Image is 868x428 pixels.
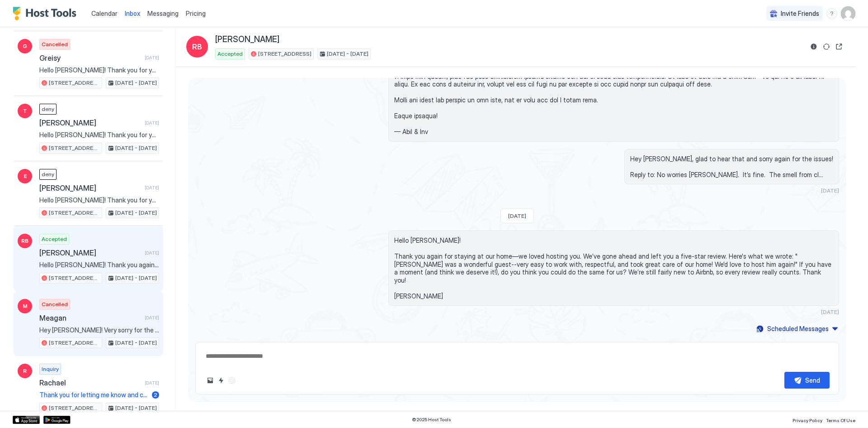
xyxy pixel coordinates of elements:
span: Hey [PERSON_NAME]! Very sorry for the slow response on this. Unfortunately these dates wouldn't w... [39,326,159,334]
span: [STREET_ADDRESS] [49,209,100,217]
span: [STREET_ADDRESS] [49,79,100,87]
span: Terms Of Use [826,418,855,423]
span: Rachael [39,378,141,387]
span: R [23,367,27,375]
span: [DATE] - [DATE] [115,339,157,347]
button: Sync reservation [821,41,832,52]
button: Open reservation [834,41,844,52]
a: Google Play Store [43,416,71,424]
span: [DATE] [145,55,159,61]
span: [DATE] - [DATE] [115,209,157,217]
span: [PERSON_NAME] [39,183,141,192]
span: [STREET_ADDRESS] [258,50,311,58]
span: Cancelled [42,40,68,48]
span: [DATE] - [DATE] [115,144,157,152]
span: [STREET_ADDRESS] [49,404,100,412]
span: [DATE] - [DATE] [327,50,368,58]
span: Hello [PERSON_NAME]! Thank you again for staying at our home—we loved hosting you. We’ve gone ahe... [39,261,159,269]
span: Inbox [125,10,140,17]
span: deny [42,170,54,178]
a: Messaging [147,9,179,18]
span: [DATE] [145,315,159,321]
a: Terms Of Use [826,415,855,424]
button: Quick reply [216,375,226,386]
span: [PERSON_NAME] [39,248,141,257]
span: Invite Friends [781,10,819,18]
span: [STREET_ADDRESS] [49,339,100,347]
span: [DATE] [508,212,526,219]
span: RB [192,41,202,52]
span: Messaging [147,10,179,17]
span: [STREET_ADDRESS] [49,144,100,152]
span: Hello [PERSON_NAME]! Thank you for your interest in our home, but unfortunately we have a few mai... [39,196,159,204]
span: [DATE] - [DATE] [115,404,157,412]
span: Hello [PERSON_NAME]! Thank you again for staying at our home—we loved hosting you. We’ve gone ahe... [394,236,833,300]
span: Hey [PERSON_NAME], glad to hear that and sorry again for the issues! Reply to: No worries [PERSON... [630,155,833,179]
span: [DATE] [821,187,839,194]
span: Meagan [39,313,141,322]
div: Scheduled Messages [767,324,829,333]
span: G [23,42,27,50]
span: E [24,172,27,180]
button: Reservation information [808,41,819,52]
span: Pricing [186,10,206,18]
span: T [23,107,27,115]
span: deny [42,105,54,113]
div: menu [826,8,837,19]
span: [PERSON_NAME] [215,34,279,45]
a: Inbox [125,9,140,18]
span: Inquiry [42,365,59,373]
div: User profile [841,6,855,21]
span: RB [21,237,28,245]
div: Send [805,375,820,385]
span: Accepted [42,235,67,243]
a: Host Tools Logo [13,7,80,20]
a: Calendar [91,9,118,18]
button: Send [784,372,830,389]
span: Thank you for letting me know and completely understand! [39,391,148,399]
span: 2 [154,391,157,398]
span: [DATE] [821,308,839,315]
span: [PERSON_NAME] [39,118,141,127]
span: [DATE] - [DATE] [115,274,157,282]
a: App Store [13,416,40,424]
span: [DATE] [145,380,159,386]
button: Upload image [205,375,216,386]
span: [DATE] [145,250,159,256]
span: [STREET_ADDRESS] [49,274,100,282]
span: Hello [PERSON_NAME]! Thank you for your interest in our home, but unfortunately we have a few mai... [39,66,159,74]
span: M [23,302,28,310]
span: Calendar [91,10,118,17]
span: Greisy [39,53,141,63]
span: [DATE] - [DATE] [115,79,157,87]
span: [DATE] [145,185,159,191]
span: © 2025 Host Tools [412,417,451,423]
span: Privacy Policy [793,418,822,423]
span: [DATE] [145,120,159,126]
span: Hello [PERSON_NAME]! Thank you for your interest in our home, but unfortunately we have a few mai... [39,131,159,139]
button: Scheduled Messages [755,322,839,335]
span: Cancelled [42,300,68,308]
span: Accepted [217,50,243,58]
a: Privacy Policy [793,415,822,424]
